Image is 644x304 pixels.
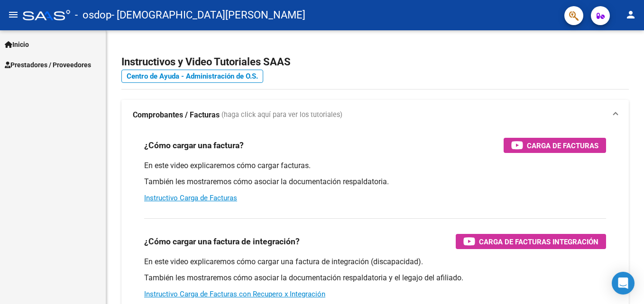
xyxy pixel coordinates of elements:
[456,234,606,249] button: Carga de Facturas Integración
[144,257,606,267] p: En este video explicaremos cómo cargar una factura de integración (discapacidad).
[133,110,220,120] strong: Comprobantes / Facturas
[75,5,111,26] span: - osdop
[504,138,606,153] button: Carga de Facturas
[144,161,606,171] p: En este video explicaremos cómo cargar facturas.
[5,60,91,70] span: Prestadores / Proveedores
[612,272,635,295] div: Open Intercom Messenger
[144,235,300,248] h3: ¿Cómo cargar una factura de integración?
[144,177,606,187] p: También les mostraremos cómo asociar la documentación respaldatoria.
[144,273,606,283] p: También les mostraremos cómo asociar la documentación respaldatoria y el legajo del afiliado.
[144,290,325,298] a: Instructivo Carga de Facturas con Recupero x Integración
[479,236,598,248] span: Carga de Facturas Integración
[144,139,244,152] h3: ¿Cómo cargar una factura?
[121,53,629,71] h2: Instructivos y Video Tutoriales SAAS
[527,140,598,152] span: Carga de Facturas
[121,100,629,130] mat-expansion-panel-header: Comprobantes / Facturas (haga click aquí para ver los tutoriales)
[625,9,636,20] mat-icon: person
[8,9,19,20] mat-icon: menu
[111,5,305,26] span: - [DEMOGRAPHIC_DATA][PERSON_NAME]
[221,110,342,120] span: (haga click aquí para ver los tutoriales)
[5,39,29,50] span: Inicio
[121,70,263,83] a: Centro de Ayuda - Administración de O.S.
[144,194,237,202] a: Instructivo Carga de Facturas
